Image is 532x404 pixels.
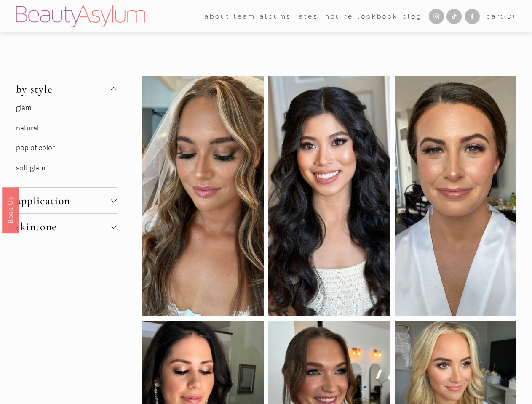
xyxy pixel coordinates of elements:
span: about [205,11,230,22]
div: by style [16,102,117,187]
button: by style [16,76,117,102]
a: Rates [295,10,318,23]
span: application [16,194,111,207]
a: Lookbook [358,10,398,23]
a: Inquire [322,10,353,23]
span: ( ) [504,12,516,20]
a: Blog [402,10,422,23]
button: skintone [16,214,117,239]
span: team [234,11,255,22]
a: 0 items in cart [487,11,516,22]
span: skintone [16,220,111,233]
a: Instagram [429,9,444,24]
a: albums [260,10,291,23]
a: TikTok [446,9,462,24]
a: folder dropdown [234,10,255,23]
a: glam [16,104,32,112]
a: Book Us [2,187,19,233]
a: pop of color [16,144,55,152]
a: soft glam [16,164,45,173]
img: Beauty Asylum | Bridal Hair &amp; Makeup Charlotte &amp; Atlanta [16,5,145,27]
span: by style [16,82,111,96]
a: Facebook [465,9,480,24]
span: 0 [507,12,513,20]
a: natural [16,124,39,133]
a: folder dropdown [205,10,230,23]
button: application [16,188,117,213]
